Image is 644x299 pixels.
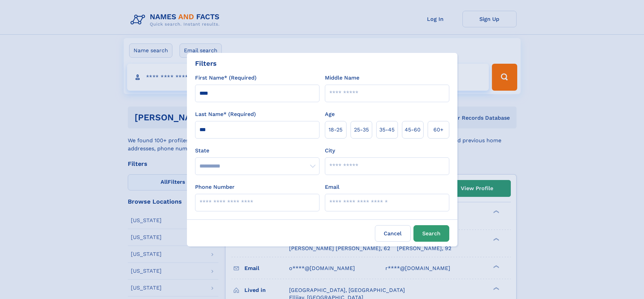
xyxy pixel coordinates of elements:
[325,147,335,155] label: City
[329,126,342,134] span: 18‑25
[195,147,319,155] label: State
[195,74,257,82] label: First Name* (Required)
[325,74,359,82] label: Middle Name
[405,126,421,134] span: 45‑60
[413,225,449,242] button: Search
[433,126,444,134] span: 60+
[375,225,411,242] label: Cancel
[379,126,395,134] span: 35‑45
[195,110,256,118] label: Last Name* (Required)
[195,58,217,68] div: Filters
[325,183,339,191] label: Email
[325,110,335,118] label: Age
[354,126,369,134] span: 25‑35
[195,183,235,191] label: Phone Number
